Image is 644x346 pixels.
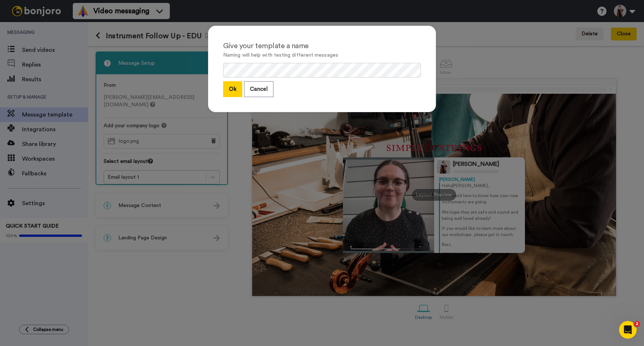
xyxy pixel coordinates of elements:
button: Ok [223,81,242,97]
iframe: Intercom live chat [619,321,637,339]
div: Give your template a name [223,41,421,51]
button: Cancel [244,81,273,97]
span: 2 [634,321,640,327]
p: Naming will help with testing different messages [223,51,421,59]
